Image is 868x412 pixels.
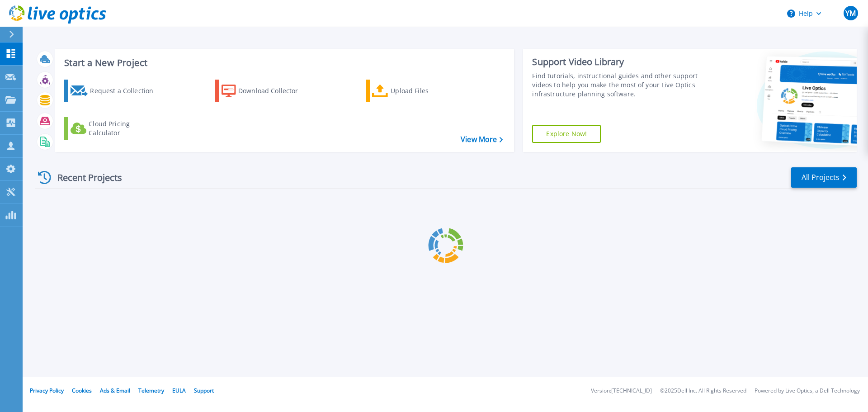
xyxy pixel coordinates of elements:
a: Telemetry [138,387,164,394]
a: Ads & Email [100,387,130,394]
li: Powered by Live Optics, a Dell Technology [755,388,860,394]
li: © 2025 Dell Inc. All Rights Reserved [660,388,746,394]
a: Download Collector [215,80,316,102]
li: Version: [TECHNICAL_ID] [591,388,652,394]
a: Privacy Policy [30,387,64,394]
h3: Start a New Project [64,58,503,68]
a: Upload Files [366,80,467,102]
a: View More [461,135,503,144]
span: YM [845,9,856,17]
div: Cloud Pricing Calculator [89,119,161,137]
a: Cookies [72,387,92,394]
a: EULA [172,387,186,394]
div: Download Collector [238,82,311,100]
a: Explore Now! [532,125,601,143]
a: Cloud Pricing Calculator [64,117,165,140]
div: Recent Projects [35,166,134,189]
a: Request a Collection [64,80,165,102]
a: All Projects [791,167,857,188]
div: Find tutorials, instructional guides and other support videos to help you make the most of your L... [532,71,702,99]
a: Support [194,387,214,394]
div: Upload Files [391,82,463,100]
div: Request a Collection [90,82,162,100]
div: Support Video Library [532,56,702,68]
